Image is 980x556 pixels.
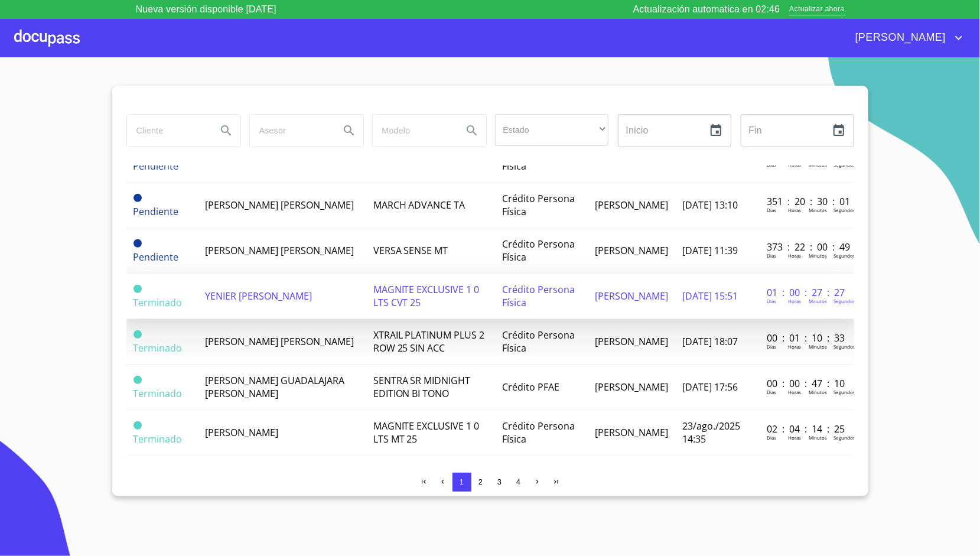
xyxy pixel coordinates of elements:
span: [PERSON_NAME] [595,381,668,394]
p: Actualización automatica en 02:46 [633,2,780,17]
span: Crédito Persona Física [502,192,575,218]
button: account of current user [846,28,966,47]
p: Dias [767,434,776,441]
span: YENIER [PERSON_NAME] [205,290,312,303]
input: search [127,115,207,147]
p: Minutos [809,207,827,213]
span: [PERSON_NAME] [PERSON_NAME] [205,335,354,348]
span: 1 [460,477,464,486]
span: Crédito PFAE [502,381,559,394]
span: 23/ago./2025 14:35 [682,420,740,446]
p: Segundos [834,252,855,259]
p: Segundos [834,389,855,395]
span: [PERSON_NAME] [595,199,668,212]
p: Nueva versión disponible [DATE] [136,2,276,17]
span: Terminado [134,285,142,293]
p: Dias [767,207,776,213]
span: Terminado [134,387,183,400]
span: 2 [478,477,483,486]
span: Terminado [134,342,183,355]
span: 4 [516,477,520,486]
p: Horas [788,434,801,441]
span: [PERSON_NAME] [846,28,952,47]
p: Segundos [834,434,855,441]
p: Minutos [809,298,827,304]
span: [DATE] 13:10 [682,199,738,212]
span: [PERSON_NAME] [595,426,668,439]
span: XTRAIL PLATINUM PLUS 2 ROW 25 SIN ACC [373,329,485,355]
p: Horas [788,252,801,259]
span: Pendiente [134,160,179,173]
span: Pendiente [134,239,142,248]
p: Dias [767,389,776,395]
span: VERSA SENSE MT [373,244,448,257]
p: Minutos [809,343,827,350]
span: Pendiente [134,194,142,202]
span: [PERSON_NAME] [595,244,668,257]
span: [PERSON_NAME] GUADALAJARA [PERSON_NAME] [205,374,344,400]
div: ​ [495,114,608,146]
button: 2 [471,473,490,492]
span: Actualizar ahora [789,4,844,16]
span: MAGNITE EXCLUSIVE 1 0 LTS MT 25 [373,420,480,446]
p: 351 : 20 : 30 : 01 [767,195,846,208]
span: [PERSON_NAME] [PERSON_NAME] [205,244,354,257]
p: Horas [788,343,801,350]
span: [DATE] 11:39 [682,244,738,257]
span: Crédito Persona Física [502,238,575,264]
span: SENTRA SR MIDNIGHT EDITION BI TONO [373,374,471,400]
span: [PERSON_NAME] [595,290,668,303]
p: Dias [767,252,776,259]
p: Horas [788,207,801,213]
p: 00 : 00 : 47 : 10 [767,377,846,390]
span: 3 [497,477,502,486]
span: [DATE] 15:51 [682,290,738,303]
span: Terminado [134,330,142,339]
span: Terminado [134,433,183,446]
p: Minutos [809,252,827,259]
span: [DATE] 18:07 [682,335,738,348]
span: [PERSON_NAME] [PERSON_NAME] [205,199,354,212]
p: 00 : 01 : 10 : 33 [767,331,846,344]
p: Segundos [834,298,855,304]
span: Terminado [134,296,183,309]
p: 02 : 04 : 14 : 25 [767,422,846,435]
p: Segundos [834,343,855,350]
input: search [250,115,330,147]
span: Pendiente [134,205,179,218]
span: Crédito Persona Física [502,329,575,355]
span: Pendiente [134,251,179,264]
span: Crédito Persona Física [502,420,575,446]
button: 3 [490,473,509,492]
span: MARCH ADVANCE TA [373,199,465,212]
p: 01 : 00 : 27 : 27 [767,286,846,299]
p: Horas [788,298,801,304]
p: Dias [767,343,776,350]
span: Crédito Persona Física [502,283,575,309]
button: 4 [509,473,528,492]
p: Minutos [809,434,827,441]
input: search [373,115,453,147]
button: Search [212,116,240,145]
p: Segundos [834,207,855,213]
span: [PERSON_NAME] [595,335,668,348]
button: Search [458,116,486,145]
p: 373 : 22 : 00 : 49 [767,240,846,253]
p: Dias [767,298,776,304]
p: Minutos [809,389,827,395]
button: Search [335,116,363,145]
span: MAGNITE EXCLUSIVE 1 0 LTS CVT 25 [373,283,480,309]
p: Horas [788,389,801,395]
span: Terminado [134,376,142,384]
span: Terminado [134,421,142,430]
button: 1 [452,473,471,492]
span: [DATE] 17:56 [682,381,738,394]
span: [PERSON_NAME] [205,426,278,439]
